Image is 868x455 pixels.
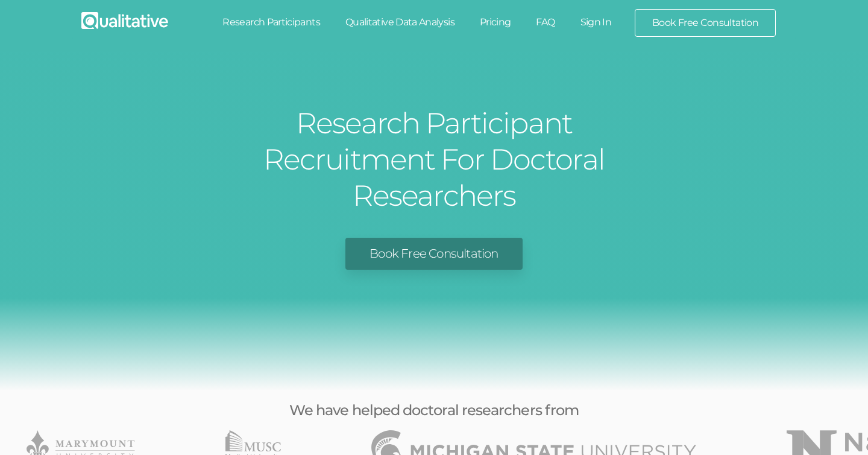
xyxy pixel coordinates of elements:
[333,9,467,36] a: Qualitative Data Analysis
[208,105,660,214] h1: Research Participant Recruitment For Doctoral Researchers
[635,10,775,36] a: Book Free Consultation
[210,9,333,36] a: Research Participants
[467,9,524,36] a: Pricing
[81,12,168,29] img: Qualitative
[568,9,624,36] a: Sign In
[523,9,567,36] a: FAQ
[345,238,522,270] a: Book Free Consultation
[145,402,723,418] h3: We have helped doctoral researchers from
